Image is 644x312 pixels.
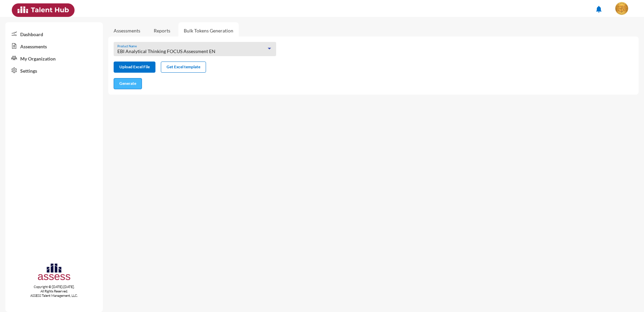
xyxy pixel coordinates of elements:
[5,64,103,76] a: Settings
[114,62,155,73] button: Upload Excel File
[5,40,103,52] a: Assessments
[119,81,136,86] span: Generate
[5,28,103,40] a: Dashboard
[37,262,71,284] img: assesscompany-logo.png
[161,62,206,73] button: Get Excel template
[148,22,176,39] a: Reports
[167,64,200,69] span: Get Excel template
[117,48,215,54] span: EBI Analytical Thinking FOCUS Assessment EN
[178,22,239,39] a: Bulk Tokens Generation
[114,28,140,33] a: Assessments
[114,78,142,89] button: Generate
[5,285,103,298] p: Copyright © [DATE]-[DATE]. All Rights Reserved. ASSESS Talent Management, LLC.
[119,64,150,69] span: Upload Excel File
[595,5,603,13] mat-icon: notifications
[5,52,103,64] a: My Organization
